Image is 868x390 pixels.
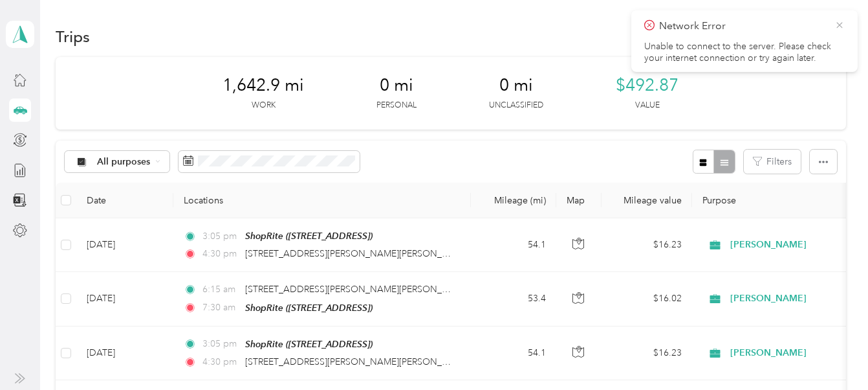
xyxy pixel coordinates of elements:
[602,272,692,326] td: $16.02
[202,301,239,315] span: 7:30 am
[376,100,417,111] p: Personal
[602,183,692,218] th: Mileage value
[76,218,173,272] td: [DATE]
[202,337,239,351] span: 3:05 pm
[471,272,556,326] td: 53.4
[556,183,602,218] th: Map
[76,183,173,218] th: Date
[489,100,543,111] p: Unclassified
[380,75,413,96] span: 0 mi
[252,100,276,111] p: Work
[245,339,373,349] span: ShopRite ([STREET_ADDRESS])
[659,18,825,34] p: Network Error
[202,355,239,369] span: 4:30 pm
[97,157,151,166] span: All purposes
[471,183,556,218] th: Mileage (mi)
[202,247,239,261] span: 4:30 pm
[202,282,239,297] span: 6:15 am
[602,327,692,380] td: $16.23
[471,327,556,380] td: 54.1
[245,356,471,367] span: [STREET_ADDRESS][PERSON_NAME][PERSON_NAME]
[602,218,692,272] td: $16.23
[796,317,868,390] iframe: Everlance-gr Chat Button Frame
[56,30,90,43] h1: Trips
[499,75,533,96] span: 0 mi
[730,292,849,306] span: [PERSON_NAME]
[644,41,845,64] p: Unable to connect to the server. Please check your internet connection or try again later.
[635,100,660,111] p: Value
[76,272,173,326] td: [DATE]
[744,150,801,174] button: Filters
[730,238,849,252] span: [PERSON_NAME]
[245,248,471,259] span: [STREET_ADDRESS][PERSON_NAME][PERSON_NAME]
[245,231,373,241] span: ShopRite ([STREET_ADDRESS])
[471,218,556,272] td: 54.1
[76,327,173,380] td: [DATE]
[616,75,678,96] span: $492.87
[730,346,849,360] span: [PERSON_NAME]
[222,75,304,96] span: 1,642.9 mi
[245,284,471,295] span: [STREET_ADDRESS][PERSON_NAME][PERSON_NAME]
[173,183,471,218] th: Locations
[202,229,239,244] span: 3:05 pm
[245,303,373,313] span: ShopRite ([STREET_ADDRESS])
